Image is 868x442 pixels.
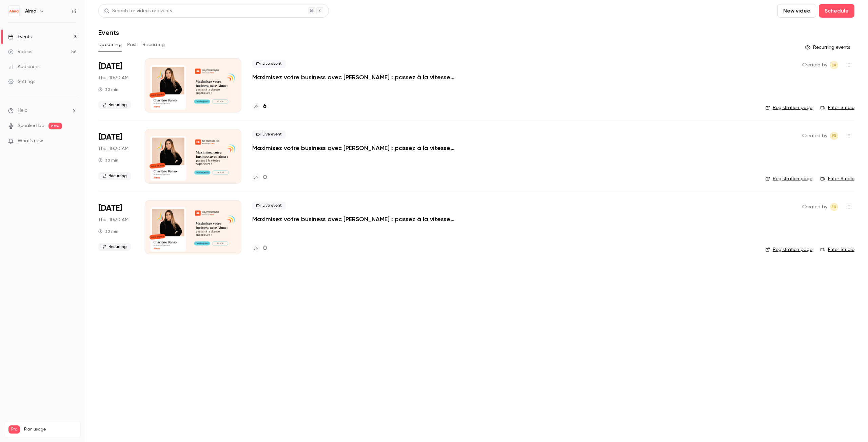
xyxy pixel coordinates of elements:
a: Registration page [765,246,812,253]
button: Recurring [142,39,165,50]
span: Created by [802,203,827,211]
div: Settings [8,78,35,85]
img: Alma [8,6,19,17]
div: Audience [8,63,38,70]
button: Recurring events [802,42,854,53]
button: Schedule [819,4,854,18]
span: new [48,123,62,129]
a: Maximisez votre business avec [PERSON_NAME] : passez à la vitesse supérieure ! [252,215,456,223]
button: Upcoming [98,39,122,50]
a: Enter Studio [821,175,854,182]
span: Recurring [98,172,131,180]
a: Enter Studio [821,246,854,253]
button: Past [127,39,137,50]
h4: 0 [263,244,267,253]
span: Created by [802,132,827,140]
span: Thu, 10:30 AM [98,145,129,152]
a: 0 [252,173,267,182]
span: Recurring [98,243,131,251]
a: Maximisez votre business avec [PERSON_NAME] : passez à la vitesse supérieure ! [252,144,456,152]
span: Eric ROMER [830,132,838,140]
a: 6 [252,102,267,111]
span: Thu, 10:30 AM [98,75,129,81]
span: [DATE] [98,61,122,72]
span: Pro [8,425,20,434]
div: Oct 9 Thu, 10:30 AM (Europe/Paris) [98,129,134,183]
div: 30 min [98,229,118,234]
h4: 0 [263,173,267,182]
li: help-dropdown-opener [8,107,77,114]
button: New video [777,4,816,18]
span: Recurring [98,101,131,109]
iframe: Noticeable Trigger [68,138,77,144]
span: ER [832,132,836,140]
span: Live event [252,202,286,210]
span: Live event [252,130,286,139]
div: Videos [8,48,32,55]
span: Live event [252,60,286,68]
h6: Alma [25,8,36,15]
span: [DATE] [98,132,122,143]
a: Registration page [765,175,812,182]
span: Help [18,107,27,114]
div: 30 min [98,87,118,92]
span: [DATE] [98,203,122,214]
a: SpeakerHub [18,122,44,129]
span: Created by [802,61,827,69]
div: Oct 2 Thu, 10:30 AM (Europe/Paris) [98,58,134,112]
a: Registration page [765,104,812,111]
span: Plan usage [24,427,76,432]
div: Events [8,34,32,40]
a: 0 [252,244,267,253]
span: Eric ROMER [830,203,838,211]
span: ER [832,61,836,69]
span: Eric ROMER [830,61,838,69]
div: 30 min [98,157,118,163]
a: Maximisez votre business avec [PERSON_NAME] : passez à la vitesse supérieure ! [252,73,456,81]
h1: Events [98,28,119,37]
span: Thu, 10:30 AM [98,216,129,223]
a: Enter Studio [821,104,854,111]
span: What's new [18,138,43,145]
div: Oct 16 Thu, 10:30 AM (Europe/Paris) [98,200,134,254]
h4: 6 [263,102,267,111]
span: ER [832,203,836,211]
div: Search for videos or events [104,7,172,15]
